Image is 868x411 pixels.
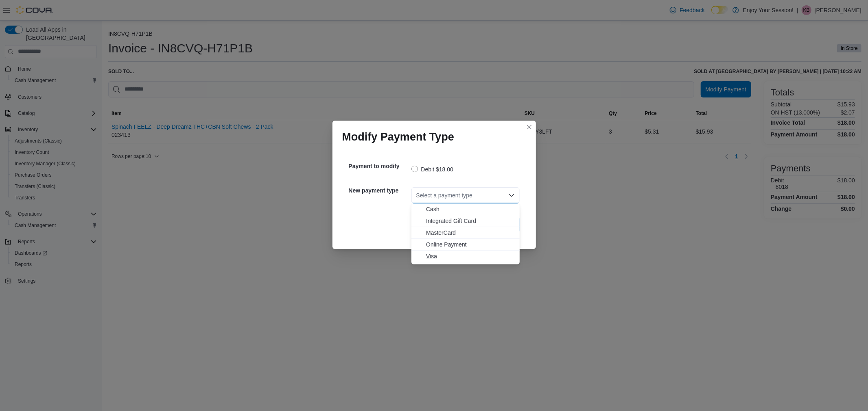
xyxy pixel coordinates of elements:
span: Online Payment [426,240,515,249]
input: Accessible screen reader label [416,190,417,200]
h1: Modify Payment Type [342,130,455,143]
span: Cash [426,205,515,213]
span: Visa [426,252,515,260]
button: Cash [411,203,520,215]
button: MasterCard [411,227,520,239]
h5: Payment to modify [349,158,410,174]
button: Close list of options [508,192,515,199]
div: Choose from the following options [411,203,520,262]
span: MasterCard [426,229,515,237]
button: Closes this modal window [525,122,534,132]
h5: New payment type [349,182,410,199]
button: Visa [411,251,520,262]
button: Integrated Gift Card [411,215,520,227]
span: Integrated Gift Card [426,217,515,225]
label: Debit $18.00 [411,164,453,174]
button: Online Payment [411,239,520,251]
